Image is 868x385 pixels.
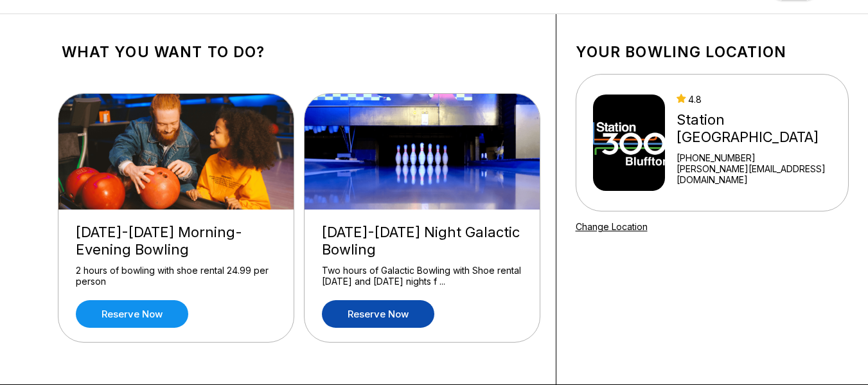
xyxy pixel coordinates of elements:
a: Reserve now [322,300,434,328]
a: [PERSON_NAME][EMAIL_ADDRESS][DOMAIN_NAME] [677,163,842,185]
div: Station [GEOGRAPHIC_DATA] [677,111,842,146]
div: [DATE]-[DATE] Morning-Evening Bowling [76,224,276,258]
h1: Your bowling location [576,43,849,61]
a: Change Location [576,221,648,232]
img: Friday-Sunday Morning-Evening Bowling [58,94,295,210]
h1: What you want to do? [62,43,536,61]
img: Friday-Saturday Night Galactic Bowling [305,94,541,210]
div: 2 hours of bowling with shoe rental 24.99 per person [76,265,276,287]
div: Two hours of Galactic Bowling with Shoe rental [DATE] and [DATE] nights f ... [322,265,522,287]
a: Reserve now [76,300,188,328]
img: Station 300 Bluffton [593,94,666,191]
div: 4.8 [677,94,842,105]
div: [PHONE_NUMBER] [677,152,842,163]
div: [DATE]-[DATE] Night Galactic Bowling [322,224,522,258]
